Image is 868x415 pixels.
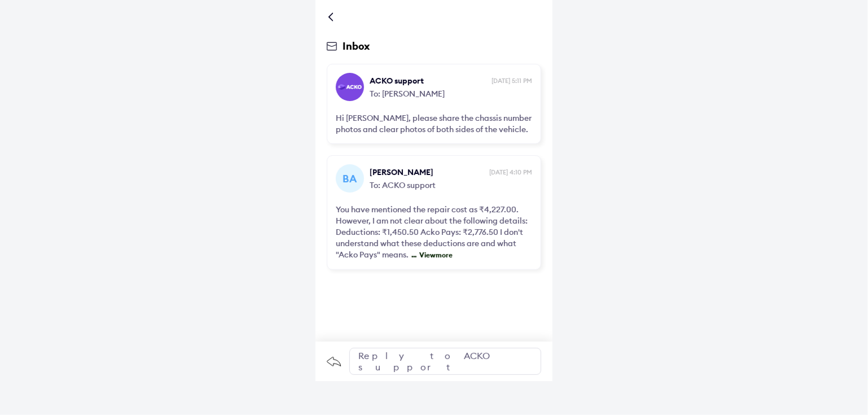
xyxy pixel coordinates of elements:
[409,251,417,259] span: ...
[370,167,486,178] span: [PERSON_NAME]
[417,251,453,259] span: View more
[349,348,541,375] div: Reply to ACKO support
[489,168,532,177] span: [DATE] 4:10 PM
[492,76,532,85] span: [DATE] 5:11 PM
[370,75,489,86] span: ACKO support
[338,84,362,90] img: horizontal-gradient-white-text.png
[336,112,532,135] div: Hi [PERSON_NAME], please share the chassis number photos and clear photos of both sides of the ve...
[370,178,532,191] span: To: ACKO support
[370,86,532,99] span: To: [PERSON_NAME]
[336,164,364,193] div: BA
[336,204,532,261] div: You have mentioned the repair cost as ₹4,227.00. However, I am not clear about the following deta...
[327,40,541,53] div: Inbox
